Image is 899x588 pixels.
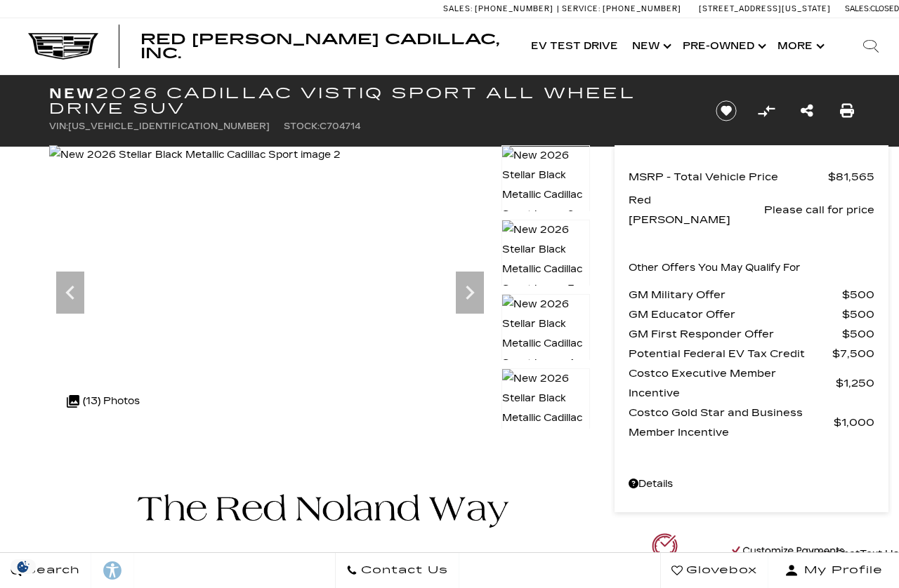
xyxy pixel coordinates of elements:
[629,344,832,363] span: Potential Federal EV Tax Credit
[834,413,874,432] span: $1,000
[603,4,681,13] span: [PHONE_NUMBER]
[60,385,147,418] div: (13) Photos
[501,145,590,225] img: New 2026 Stellar Black Metallic Cadillac Sport image 2
[699,4,831,13] a: [STREET_ADDRESS][US_STATE]
[629,167,874,187] a: MSRP - Total Vehicle Price $81,565
[22,561,80,580] span: Search
[49,441,590,441] iframe: Watch videos, learn about new EV models, and find the right one for you!
[842,324,874,344] span: $500
[557,5,685,13] a: Service: [PHONE_NUMBER]
[320,121,361,131] span: C704714
[562,4,601,13] span: Service:
[49,145,341,165] img: New 2026 Stellar Black Metallic Cadillac Sport image 2
[140,32,510,60] a: Red [PERSON_NAME] Cadillac, Inc.
[629,403,834,442] span: Costco Gold Star and Business Member Incentive
[7,559,39,574] section: Click to Open Cookie Consent Modal
[870,4,899,13] span: Closed
[357,561,448,580] span: Contact Us
[711,100,742,122] button: Save vehicle
[443,4,473,13] span: Sales:
[335,553,459,588] a: Contact Us
[625,18,676,74] a: New
[770,18,829,74] button: More
[501,220,590,300] img: New 2026 Stellar Black Metallic Cadillac Sport image 3
[475,4,553,13] span: [PHONE_NUMBER]
[629,363,874,403] a: Costco Executive Member Incentive $1,250
[629,167,828,187] span: MSRP - Total Vehicle Price
[799,561,883,580] span: My Profile
[49,86,692,116] h1: 2026 Cadillac VISTIQ Sport All Wheel Drive SUV
[629,474,874,494] a: Details
[501,368,590,448] img: New 2026 Stellar Black Metallic Cadillac Sport image 5
[443,5,557,13] a: Sales: [PHONE_NUMBER]
[56,272,84,314] div: Previous
[840,101,854,121] a: Print this New 2026 Cadillac VISTIQ Sport All Wheel Drive SUV
[49,85,96,102] strong: New
[629,258,801,278] p: Other Offers You May Qualify For
[501,294,590,374] img: New 2026 Stellar Black Metallic Cadillac Sport image 4
[68,121,270,131] span: [US_VEHICLE_IDENTIFICATION_NUMBER]
[629,305,842,324] span: GM Educator Offer
[836,373,874,393] span: $1,250
[629,324,842,344] span: GM First Responder Offer
[683,561,757,580] span: Glovebox
[764,200,874,220] span: Please call for price
[629,305,874,324] a: GM Educator Offer $500
[629,363,836,403] span: Costco Executive Member Incentive
[629,324,874,344] a: GM First Responder Offer $500
[629,285,874,305] a: GM Military Offer $500
[660,553,768,588] a: Glovebox
[284,121,320,131] span: Stock:
[832,344,874,363] span: $7,500
[524,18,625,74] a: EV Test Drive
[629,403,874,442] a: Costco Gold Star and Business Member Incentive $1,000
[629,285,842,305] span: GM Military Offer
[28,33,98,60] img: Cadillac Dark Logo with Cadillac White Text
[676,18,770,74] a: Pre-Owned
[7,559,39,574] img: Opt-Out Icon
[801,101,813,121] a: Share this New 2026 Cadillac VISTIQ Sport All Wheel Drive SUV
[49,121,68,131] span: VIN:
[842,285,874,305] span: $500
[629,190,764,229] span: Red [PERSON_NAME]
[768,553,899,588] button: Open user profile menu
[629,344,874,363] a: Potential Federal EV Tax Credit $7,500
[828,167,874,187] span: $81,565
[845,4,870,13] span: Sales:
[629,190,874,229] a: Red [PERSON_NAME] Please call for price
[756,100,777,121] button: Compare vehicle
[842,305,874,324] span: $500
[456,272,484,314] div: Next
[140,31,499,62] span: Red [PERSON_NAME] Cadillac, Inc.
